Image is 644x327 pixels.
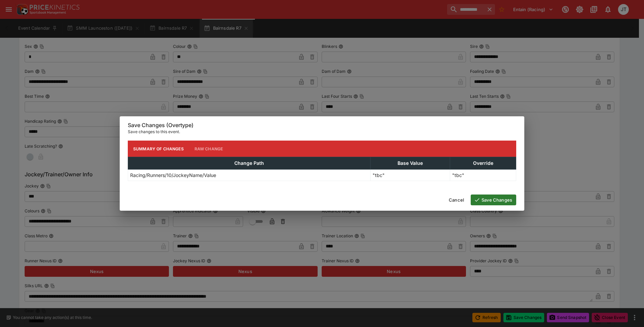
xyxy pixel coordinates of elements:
th: Change Path [128,157,371,170]
td: "tbc" [450,170,516,181]
button: Save Changes [471,195,516,205]
td: "tbc" [371,170,450,181]
button: Summary of Changes [128,141,189,157]
th: Base Value [371,157,450,170]
p: Racing/Runners/10/JockeyName/Value [130,172,216,179]
h6: Save Changes (Overtype) [128,122,516,129]
button: Cancel [445,195,468,205]
th: Override [450,157,516,170]
button: Raw Change [189,141,229,157]
p: Save changes to this event. [128,128,516,135]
